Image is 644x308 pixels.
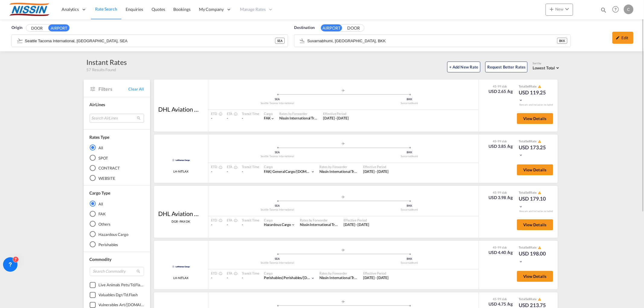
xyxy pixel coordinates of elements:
button: View Details [517,271,553,282]
span: Manage Rates [240,6,266,12]
input: Search Commodity [90,267,144,276]
span: Bookings [174,7,191,12]
div: Seattle Tacoma International [211,208,344,212]
md-radio-button: Others [90,221,144,227]
div: Suvarnabhumi [343,154,476,158]
md-icon: icon-chevron-down [519,153,523,157]
div: vulnerables art/td.pro [99,302,144,307]
div: Transit Time [242,271,259,275]
span: | [271,169,272,174]
md-radio-button: All [90,201,144,207]
div: Rates Type [90,134,109,140]
button: AIRPORT [321,24,342,31]
md-icon: assets/icons/custom/roll-o-plane.svg [340,300,347,303]
button: View Details [517,219,553,230]
div: BKK [343,204,476,208]
div: 30 Mar 2025 - 25 Oct 2025 [363,275,389,281]
span: | [282,275,283,280]
div: USD 4.40 /kg [489,249,513,256]
div: Cargo [264,218,296,222]
div: valuables dgr/td.flash [99,292,138,297]
div: USD 119.25 [519,89,549,103]
button: AIRPORT [48,24,69,31]
div: Rates by Forwarder [319,271,357,275]
div: DHL Aviation Mia [158,209,203,218]
div: - [242,169,259,174]
md-icon: icon-alert [538,297,541,301]
md-select: Select: Lowest Total [533,64,561,71]
div: perishables/[DOMAIN_NAME] [264,275,311,281]
div: Transit Time [242,218,259,222]
div: ETA [227,111,236,116]
md-radio-button: All [90,144,144,151]
span: View Details [523,116,547,121]
div: Effective Period [323,111,349,116]
div: C [624,5,633,14]
span: - [211,222,213,227]
button: icon-alert [537,139,541,144]
div: Nissin International Transport USA [300,222,338,227]
span: LH-NITLAX [173,276,188,280]
span: View Details [523,167,547,172]
span: Hazardous Cargo [264,222,291,227]
md-icon: icon-chevron-down [311,170,315,174]
div: Nissin International Transport USA (Trial) [319,169,357,174]
img: Lufthansa Cargo [170,153,192,168]
div: ETD [211,111,221,116]
div: Cargo [264,271,315,275]
span: - [227,275,228,280]
div: Nissin International Transport USA [279,116,317,121]
span: DGR - PAX OK [171,219,190,224]
div: USD 173.25 [519,144,549,158]
div: 30 Mar 2025 - 25 Oct 2025 [363,169,389,174]
div: - [242,275,259,281]
div: ETA [227,164,236,169]
span: - [227,169,228,174]
button: icon-plus 400-fgNewicon-chevron-down [546,4,573,16]
md-icon: Estimated Time Of Arrival [232,166,236,169]
div: Seattle Tacoma International [211,154,344,158]
md-icon: icon-alert [538,140,541,143]
span: Quotes [152,7,165,12]
div: Transit Time [242,164,259,169]
div: SEA [275,38,285,44]
md-radio-button: Hazardous Cargo [90,231,144,237]
span: Commodity [90,257,111,262]
div: icon-magnify [600,7,607,16]
div: BKK [343,257,476,261]
span: Nissin International Transport USA [300,222,355,227]
span: Rate Search [95,6,117,11]
div: Cargo Type [90,190,110,196]
md-icon: icon-plus 400-fg [548,5,555,13]
div: Seattle Tacoma International [211,101,344,105]
div: BKK [343,151,476,154]
div: general cargo/[DOMAIN_NAME] [264,169,311,174]
div: SEA [211,151,344,154]
div: Total Rate [519,245,549,250]
md-radio-button: SPOT [90,155,144,161]
div: Help [610,4,624,15]
div: 45-99 slab [487,190,513,195]
div: SEA [211,97,344,101]
md-icon: Estimated Time Of Departure [217,112,221,116]
div: Seattle Tacoma International [211,261,344,265]
div: Rates by Forwarder [279,111,317,116]
md-radio-button: WEBSITE [90,175,144,181]
div: 45-99 slab [487,297,513,301]
md-icon: icon-chevron-down [563,5,571,13]
div: ETD [211,271,221,275]
md-icon: icon-chevron-down [519,98,523,102]
span: Sell [526,297,530,301]
div: ETA [227,271,236,275]
div: Total Rate [519,190,549,195]
div: - [242,222,259,227]
div: Effective Period [344,218,369,222]
md-icon: Estimated Time Of Departure [217,166,221,169]
div: Suvarnabhumi [343,101,476,105]
div: Rates by Forwarder [300,218,338,222]
div: - [242,116,259,121]
md-icon: Estimated Time Of Departure [217,219,221,222]
div: 45-99 slab [487,245,513,249]
button: View Details [517,164,553,175]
